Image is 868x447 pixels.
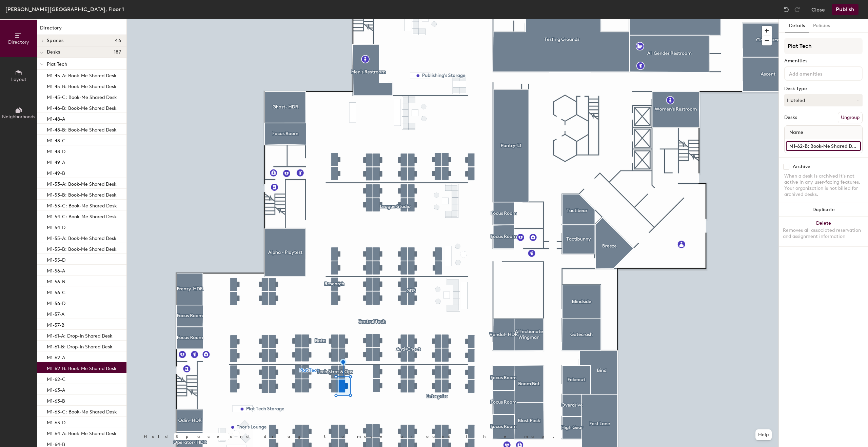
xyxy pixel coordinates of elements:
p: M1-46-B: Book-Me Shared Desk [47,103,117,111]
h1: Directory [37,24,126,35]
p: M1-62-B: Book-Me Shared Desk [47,364,117,371]
p: M1-53-B: Book-Me Shared Desk [47,190,117,198]
div: Desk Type [784,86,863,92]
button: Ungroup [838,112,863,123]
p: M1-57-B [47,320,64,328]
div: Desks [784,115,797,120]
span: Neighborhoods [2,114,35,120]
p: M1-48-B: Book-Me Shared Desk [47,125,117,133]
p: M1-63-D [47,418,65,426]
input: Add amenities [788,69,849,77]
p: M1-54-D [47,223,65,230]
button: Details [785,19,809,33]
button: Policies [809,19,834,33]
p: M1-55-B: Book-Me Shared Desk [47,244,117,252]
div: When a desk is archived it's not active in any user-facing features. Your organization is not bil... [784,173,863,198]
p: M1-45-B: Book-Me Shared Desk [47,82,117,89]
div: [PERSON_NAME][GEOGRAPHIC_DATA], Floor 1 [5,5,124,14]
p: M1-64-A: Book-Me Shared Desk [47,429,117,436]
button: Help [755,429,772,440]
span: Directory [8,39,29,45]
p: M1-62-A [47,353,65,361]
div: Removes all associated reservation and assignment information [783,227,864,240]
p: M1-54-C: Book-Me Shared Desk [47,212,117,220]
img: Undo [783,6,790,13]
span: Layout [11,77,26,82]
p: M1-62-C [47,374,65,382]
p: M1-61-B: Drop-In Shared Desk [47,342,113,350]
p: M1-61-A: Drop-In Shared Desk [47,331,113,339]
p: M1-55-A: Book-Me Shared Desk [47,233,117,241]
span: Name [786,126,807,139]
div: Amenities [784,58,863,64]
input: Unnamed desk [786,141,861,151]
p: M1-49-A [47,158,65,165]
p: M1-55-D [47,255,65,263]
p: M1-49-B [47,168,65,176]
button: DeleteRemoves all associated reservation and assignment information [779,217,868,246]
button: Hoteled [784,94,863,106]
p: M1-56-C [47,288,65,296]
p: M1-48-A [47,114,65,122]
span: Spaces [47,38,64,43]
img: Redo [794,6,801,13]
p: M1-63-C: Book-Me Shared Desk [47,407,117,415]
button: Close [811,4,825,15]
div: Archive [793,164,810,169]
button: Duplicate [779,203,868,217]
p: M1-56-A [47,266,65,274]
p: M1-48-C [47,136,65,144]
p: M1-45-C: Book-Me Shared Desk [47,93,117,100]
span: 187 [114,49,121,55]
p: M1-56-D [47,299,65,306]
p: M1-57-A [47,309,64,317]
p: M1-63-A [47,385,65,393]
p: M1-56-B [47,277,65,285]
p: M1-45-A: Book-Me Shared Desk [47,71,117,79]
p: M1-53-C: Book-Me Shared Desk [47,201,117,209]
button: Publish [832,4,859,15]
span: Desks [47,49,60,55]
span: 46 [115,38,121,43]
span: Plat Tech [47,61,67,67]
p: M1-48-D [47,147,65,155]
p: M1-63-B [47,396,65,404]
p: M1-53-A: Book-Me Shared Desk [47,179,117,187]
